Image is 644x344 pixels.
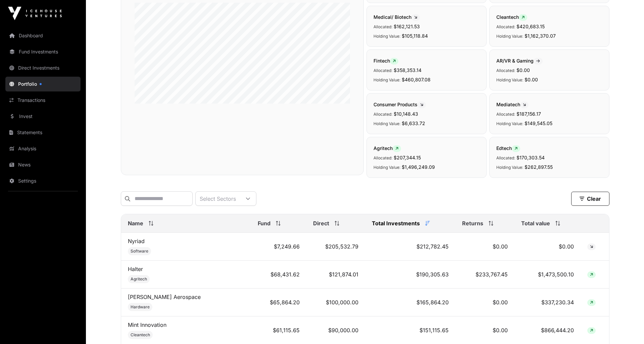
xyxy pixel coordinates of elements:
[402,77,431,82] span: $460,807.08
[5,109,81,124] a: Invest
[374,14,420,20] span: Medical/ Biotech
[131,332,150,338] span: Cleantech
[128,266,143,272] a: Halter
[394,111,418,117] span: $10,148.43
[394,67,422,73] span: $358,353.14
[251,233,306,261] td: $7,249.66
[514,289,581,316] td: $337,230.34
[516,24,545,29] span: $420,683.15
[131,304,150,310] span: Hardware
[306,289,365,316] td: $100,000.00
[496,24,515,29] span: Allocated:
[5,77,81,91] a: Portfolio
[462,219,483,227] span: Returns
[374,165,400,170] span: Holding Value:
[5,157,81,172] a: News
[372,219,420,227] span: Total Investments
[525,33,556,39] span: $1,162,370.07
[131,249,148,254] span: Software
[374,121,400,126] span: Holding Value:
[516,155,545,160] span: $170,303.54
[394,155,421,160] span: $207,344.15
[5,28,81,43] a: Dashboard
[496,121,523,126] span: Holding Value:
[516,67,530,73] span: $0.00
[402,33,428,39] span: $105,118.84
[365,289,455,316] td: $165,864.20
[514,233,581,261] td: $0.00
[128,294,201,300] a: [PERSON_NAME] Aerospace
[521,219,550,227] span: Total value
[5,93,81,108] a: Transactions
[571,192,609,206] button: Clear
[496,145,520,151] span: Edtech
[496,77,523,82] span: Holding Value:
[496,155,515,160] span: Allocated:
[5,141,81,156] a: Analysis
[374,68,392,73] span: Allocated:
[496,112,515,117] span: Allocated:
[455,261,514,289] td: $233,767.45
[365,261,455,289] td: $190,305.63
[251,261,306,289] td: $68,431.62
[5,174,81,188] a: Settings
[128,321,166,328] a: Mint Innovation
[313,219,329,227] span: Direct
[496,14,527,20] span: Cleantech
[525,164,553,170] span: $262,897.55
[496,58,543,64] span: AR/VR & Gaming
[455,233,514,261] td: $0.00
[402,164,435,170] span: $1,496,249.09
[306,233,365,261] td: $205,532.79
[374,77,400,82] span: Holding Value:
[402,120,425,126] span: $6,633.72
[196,192,240,205] div: Select Sectors
[374,102,426,107] span: Consumer Products
[394,24,420,29] span: $162,121.53
[306,261,365,289] td: $121,874.01
[496,68,515,73] span: Allocated:
[374,112,392,117] span: Allocated:
[514,261,581,289] td: $1,473,500.10
[251,289,306,316] td: $65,864.20
[496,102,529,107] span: Mediatech
[128,219,143,227] span: Name
[374,58,398,64] span: Fintech
[525,77,538,82] span: $0.00
[516,111,541,117] span: $187,156.17
[5,61,81,75] a: Direct Investments
[374,24,392,29] span: Allocated:
[8,7,62,20] img: Icehouse Ventures Logo
[365,233,455,261] td: $212,782.45
[5,44,81,59] a: Fund Investments
[525,120,552,126] span: $149,545.05
[374,155,392,160] span: Allocated:
[258,219,270,227] span: Fund
[374,34,400,39] span: Holding Value:
[610,312,644,344] iframe: Chat Widget
[5,125,81,140] a: Statements
[496,34,523,39] span: Holding Value:
[374,145,401,151] span: Agritech
[496,165,523,170] span: Holding Value:
[128,238,145,244] a: Nyriad
[131,276,147,282] span: Agritech
[455,289,514,316] td: $0.00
